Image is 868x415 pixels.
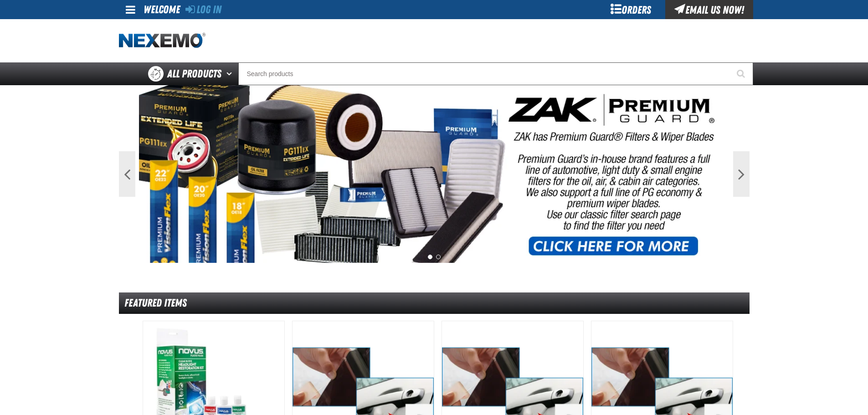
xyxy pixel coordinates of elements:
img: PG Filters & Wipers [139,85,729,263]
button: Previous [119,151,135,197]
button: 2 of 2 [436,255,441,259]
img: Nexemo logo [119,33,205,49]
div: Featured Items [119,292,750,314]
input: Search [238,62,753,85]
button: Next [733,151,750,197]
button: Start Searching [730,62,753,85]
span: All Products [167,66,221,82]
button: Open All Products pages [223,62,238,85]
button: 1 of 2 [428,255,432,259]
a: Log In [185,3,221,16]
